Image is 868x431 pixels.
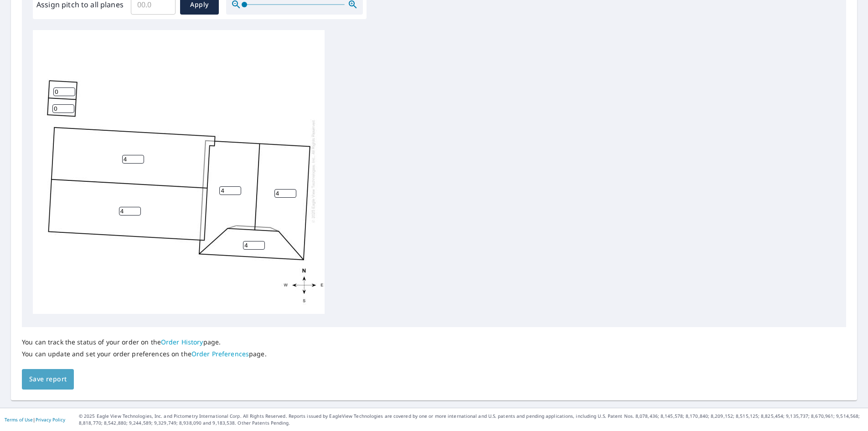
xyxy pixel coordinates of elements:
[5,416,33,423] a: Terms of Use
[22,350,267,358] p: You can update and set your order preferences on the page.
[36,416,65,423] a: Privacy Policy
[79,413,863,426] p: © 2025 Eagle View Technologies, Inc. and Pictometry International Corp. All Rights Reserved. Repo...
[161,338,203,346] a: Order History
[5,417,65,422] p: |
[29,374,67,385] span: Save report
[191,349,249,358] a: Order Preferences
[22,369,74,390] button: Save report
[22,338,267,346] p: You can track the status of your order on the page.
